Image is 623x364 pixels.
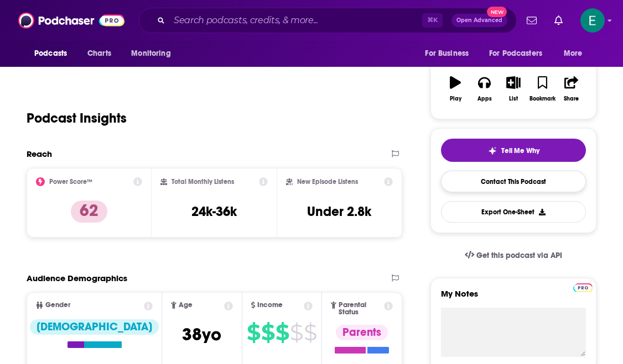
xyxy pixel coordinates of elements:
[556,43,596,64] button: open menu
[45,302,70,309] span: Gender
[470,69,499,109] button: Apps
[425,46,469,61] span: For Business
[18,10,124,31] img: Podchaser - Follow, Share and Rate Podcasts
[182,330,221,344] a: 38yo
[27,43,81,64] button: open menu
[261,324,274,341] span: $
[27,273,127,283] h2: Audience Demographics
[290,324,303,341] span: $
[87,46,111,61] span: Charts
[441,171,586,192] a: Contact This Podcast
[169,12,422,29] input: Search podcasts, credits, & more...
[580,8,605,33] img: User Profile
[30,319,159,335] div: [DEMOGRAPHIC_DATA]
[509,96,518,102] div: List
[441,288,586,308] label: My Notes
[27,149,52,159] h2: Reach
[487,7,507,17] span: New
[276,324,289,341] span: $
[80,43,118,64] a: Charts
[257,302,283,309] span: Income
[580,8,605,33] span: Logged in as ellien
[34,46,67,61] span: Podcasts
[441,69,470,109] button: Play
[417,43,482,64] button: open menu
[456,242,571,269] a: Get this podcast via API
[488,146,497,155] img: tell me why sparkle
[179,302,193,309] span: Age
[131,46,170,61] span: Monitoring
[550,11,567,30] a: Show notifications dropdown
[304,324,316,341] span: $
[422,13,443,28] span: ⌘ K
[456,18,502,23] span: Open Advanced
[564,46,583,61] span: More
[182,324,221,345] span: 38 yo
[123,43,185,64] button: open menu
[573,282,593,292] a: Pro website
[191,203,237,220] h3: 24k-36k
[49,178,92,186] h2: Power Score™
[335,325,389,354] a: Parents
[501,146,539,155] span: Tell Me Why
[557,69,586,109] button: Share
[441,201,586,223] button: Export One-Sheet
[71,201,107,223] p: 62
[476,251,562,260] span: Get this podcast via API
[339,302,382,316] span: Parental Status
[247,324,316,341] a: $$$$$
[580,8,605,33] button: Show profile menu
[139,8,517,33] div: Search podcasts, credits, & more...
[529,96,555,102] div: Bookmark
[336,325,388,340] div: Parents
[30,319,159,348] a: [DEMOGRAPHIC_DATA]
[441,139,586,162] button: tell me why sparkleTell Me Why
[489,46,542,61] span: For Podcasters
[172,178,234,186] h2: Total Monthly Listens
[27,110,127,126] h1: Podcast Insights
[482,43,558,64] button: open menu
[451,14,507,27] button: Open AdvancedNew
[573,283,593,292] img: Podchaser Pro
[564,96,579,102] div: Share
[522,11,541,30] a: Show notifications dropdown
[450,96,461,102] div: Play
[307,203,371,220] h3: Under 2.8k
[499,69,528,109] button: List
[528,69,557,109] button: Bookmark
[297,178,358,186] h2: New Episode Listens
[247,324,260,341] span: $
[477,96,492,102] div: Apps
